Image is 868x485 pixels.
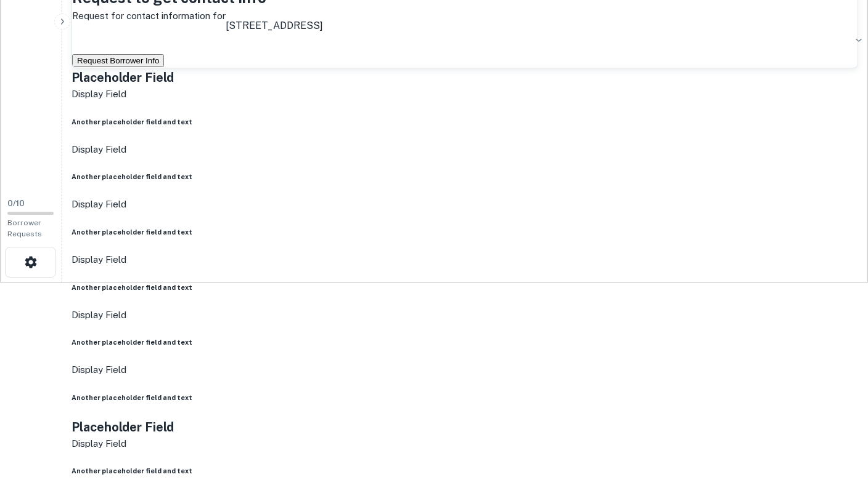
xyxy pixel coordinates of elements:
p: Request for contact information for [72,9,226,43]
h6: Another placeholder field and text [72,393,334,403]
p: Display Field [72,87,334,102]
span: Borrower Requests [7,218,42,238]
h6: Another placeholder field and text [72,227,334,237]
p: Display Field [72,363,334,377]
h6: Another placeholder field and text [72,337,334,347]
iframe: Chat Widget [806,347,868,406]
p: Display Field [72,197,334,212]
h5: Placeholder Field [72,418,334,436]
p: Display Field [72,308,334,323]
span: 0 / 10 [7,199,25,208]
h6: Another placeholder field and text [72,283,334,292]
p: [STREET_ADDRESS] [226,18,323,33]
p: Display Field [72,436,334,451]
h6: Another placeholder field and text [72,117,334,127]
button: Request Borrower Info [72,54,164,67]
p: Display Field [72,142,334,157]
h5: Placeholder Field [72,68,334,87]
h6: Another placeholder field and text [72,466,334,476]
p: Display Field [72,252,334,267]
h6: Another placeholder field and text [72,172,334,182]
